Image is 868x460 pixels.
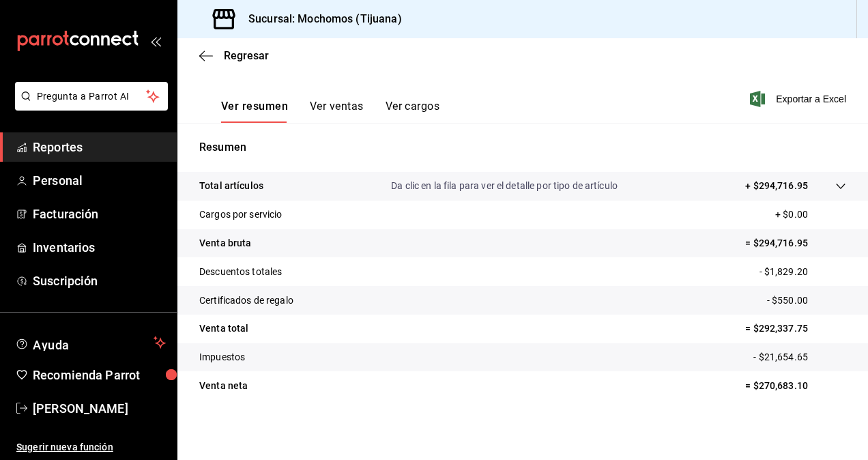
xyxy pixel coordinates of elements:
span: Regresar [224,49,269,62]
span: Recomienda Parrot [33,366,166,384]
span: Sugerir nueva función [16,440,166,455]
button: Ver cargos [386,100,440,123]
p: Venta total [199,321,248,336]
span: Facturación [33,205,166,223]
span: Pregunta a Parrot AI [37,89,147,104]
span: Inventarios [33,238,166,257]
span: Ayuda [33,334,148,351]
button: Pregunta a Parrot AI [15,82,168,111]
span: Suscripción [33,272,166,290]
p: = $292,337.75 [745,321,846,336]
p: Total artículos [199,179,263,193]
p: = $294,716.95 [745,236,846,250]
p: + $0.00 [775,207,846,222]
p: - $550.00 [767,293,846,308]
p: - $21,654.65 [753,350,846,364]
button: Ver resumen [221,100,288,123]
p: Da clic en la fila para ver el detalle por tipo de artículo [391,179,618,193]
button: Regresar [199,49,269,62]
h3: Sucursal: Mochomos (Tijuana) [237,11,402,27]
p: Venta bruta [199,236,251,250]
button: open_drawer_menu [150,35,161,46]
p: Descuentos totales [199,265,282,279]
a: Pregunta a Parrot AI [10,99,168,113]
span: [PERSON_NAME] [33,399,166,418]
button: Ver ventas [310,100,364,123]
span: Personal [33,171,166,190]
p: = $270,683.10 [745,379,846,393]
span: Reportes [33,138,166,156]
p: Impuestos [199,350,245,364]
p: - $1,829.20 [759,265,846,279]
button: Exportar a Excel [753,91,846,107]
p: Venta neta [199,379,248,393]
p: Certificados de regalo [199,293,293,308]
p: Cargos por servicio [199,207,283,222]
p: Resumen [199,139,846,156]
p: + $294,716.95 [745,179,808,193]
div: navigation tabs [221,100,439,123]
